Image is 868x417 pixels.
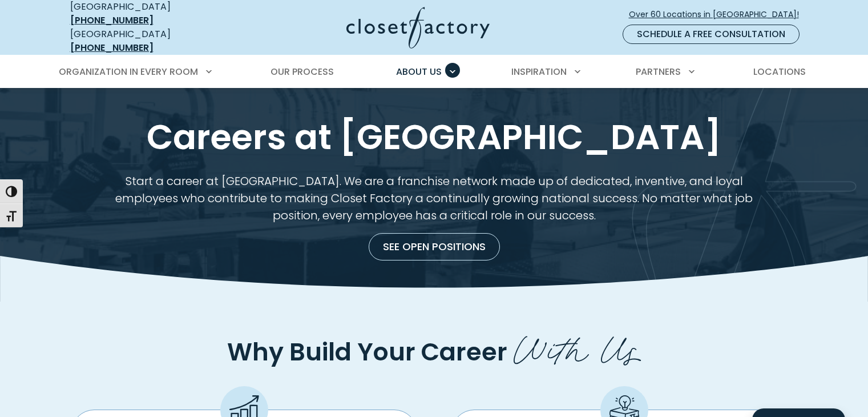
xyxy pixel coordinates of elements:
span: Inspiration [511,65,567,78]
span: Locations [753,65,806,78]
a: [PHONE_NUMBER] [70,14,154,27]
a: Over 60 Locations in [GEOGRAPHIC_DATA]! [628,5,809,25]
span: Over 60 Locations in [GEOGRAPHIC_DATA]! [629,9,808,21]
div: [GEOGRAPHIC_DATA] [70,27,236,55]
a: See Open Positions [369,233,500,260]
a: Schedule a Free Consultation [623,25,800,44]
span: Partners [636,65,681,78]
nav: Primary Menu [51,56,818,88]
h1: Careers at [GEOGRAPHIC_DATA] [68,115,801,159]
span: With Us [514,320,641,372]
span: About Us [396,65,442,78]
a: [PHONE_NUMBER] [70,41,154,54]
span: Why Build Your Career [227,335,507,369]
img: Closet Factory Logo [346,7,490,49]
span: Our Process [271,65,334,78]
p: Start a career at [GEOGRAPHIC_DATA]. We are a franchise network made up of dedicated, inventive, ... [99,173,769,224]
span: Organization in Every Room [59,65,198,78]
